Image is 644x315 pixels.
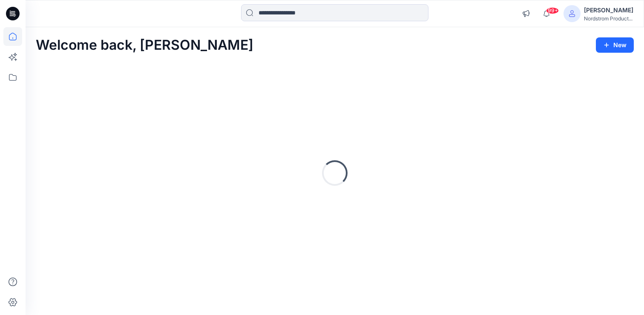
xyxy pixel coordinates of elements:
div: [PERSON_NAME] [584,5,633,15]
button: New [596,37,634,53]
span: 99+ [546,7,559,14]
h2: Welcome back, [PERSON_NAME] [36,37,253,53]
svg: avatar [569,10,575,17]
div: Nordstrom Product... [584,15,633,22]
